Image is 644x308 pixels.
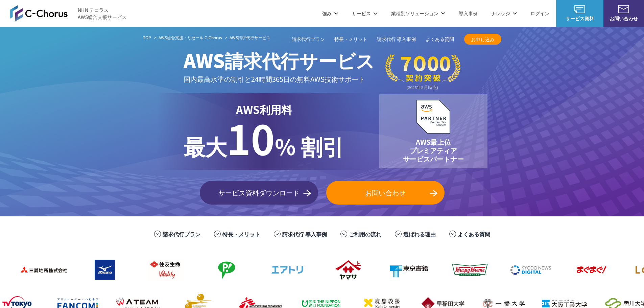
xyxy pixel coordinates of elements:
[426,36,454,43] a: よくある質問
[78,6,127,21] span: NHN テコラス AWS総合支援サービス
[222,230,260,238] a: 特長・メリット
[464,36,501,43] span: お申し込み
[352,10,378,17] p: サービス
[184,101,344,117] p: AWS利用料
[391,10,445,17] p: 業種別ソリューション
[530,10,549,17] a: ログイン
[184,117,344,162] p: % 割引
[418,256,472,283] img: クリスピー・クリーム・ドーナツ
[458,230,490,238] a: よくある質問
[491,10,517,17] p: ナレッジ
[235,256,289,283] img: エアトリ
[322,10,338,17] p: 強み
[326,188,445,198] span: お問い合わせ
[184,46,375,73] span: AWS請求代行サービス
[159,34,222,41] a: AWS総合支援・リセール C-Chorus
[296,256,350,283] img: ヤマサ醤油
[10,5,127,21] a: AWS総合支援サービス C-Chorus NHN テコラスAWS総合支援サービス
[403,138,464,163] p: AWS最上位 プレミアティア サービスパートナー
[464,34,501,45] a: お申し込み
[230,34,270,40] span: AWS請求代行サービス
[227,108,275,167] span: 10
[459,10,478,17] a: 導入事例
[184,130,227,161] span: 最大
[574,5,585,13] img: AWS総合支援サービス C-Chorus サービス資料
[10,5,68,21] img: AWS総合支援サービス C-Chorus
[385,54,460,90] img: 契約件数
[416,100,450,134] img: AWSプレミアティアサービスパートナー
[603,15,644,22] span: お問い合わせ
[334,36,367,43] a: 特長・メリット
[200,181,318,205] a: サービス資料ダウンロード
[618,5,629,13] img: お問い合わせ
[174,256,228,283] img: フジモトHD
[403,230,436,238] a: 選ばれる理由
[292,36,325,43] a: 請求代行プラン
[556,15,603,22] span: サービス資料
[539,256,593,283] img: まぐまぐ
[52,256,106,283] img: ミズノ
[357,256,411,283] img: 東京書籍
[377,36,416,43] a: 請求代行 導入事例
[113,256,167,283] img: 住友生命保険相互
[184,73,375,85] p: 国内最高水準の割引と 24時間365日の無料AWS技術サポート
[163,230,200,238] a: 請求代行プラン
[478,256,532,283] img: 共同通信デジタル
[326,181,445,205] a: お問い合わせ
[282,230,327,238] a: 請求代行 導入事例
[200,188,318,198] span: サービス資料ダウンロード
[143,34,151,41] a: TOP
[349,230,381,238] a: ご利用の流れ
